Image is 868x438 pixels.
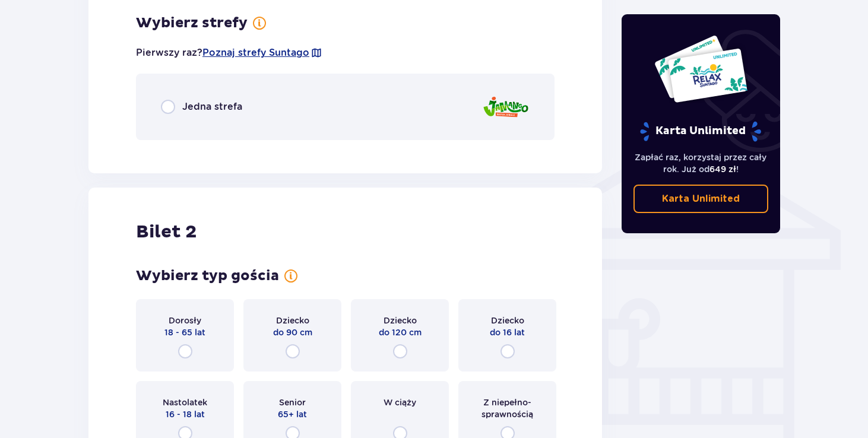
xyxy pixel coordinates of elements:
span: 16 - 18 lat [166,408,205,420]
span: W ciąży [384,396,416,408]
span: Dziecko [276,315,309,326]
span: do 120 cm [379,326,422,338]
span: Jedna strefa [182,100,242,113]
span: Dziecko [384,315,417,326]
p: Pierwszy raz? [136,46,322,59]
span: Nastolatek [163,396,207,408]
img: Dwie karty całoroczne do Suntago z napisem 'UNLIMITED RELAX', na białym tle z tropikalnymi liśćmi... [654,34,748,103]
span: Dorosły [169,315,201,326]
span: Dziecko [491,315,524,326]
span: 65+ lat [278,408,307,420]
span: Senior [279,396,306,408]
p: Karta Unlimited [639,121,762,142]
h3: Wybierz typ gościa [136,267,279,285]
span: 18 - 65 lat [164,326,205,338]
a: Poznaj strefy Suntago [202,46,309,59]
h2: Bilet 2 [136,221,197,243]
a: Karta Unlimited [633,185,769,213]
span: do 90 cm [273,326,312,338]
img: Jamango [482,90,530,124]
span: Z niepełno­sprawnością [469,396,546,420]
p: Karta Unlimited [662,192,740,205]
p: Zapłać raz, korzystaj przez cały rok. Już od ! [633,151,769,175]
span: 649 zł [709,164,736,174]
span: do 16 lat [490,326,525,338]
h3: Wybierz strefy [136,14,248,32]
